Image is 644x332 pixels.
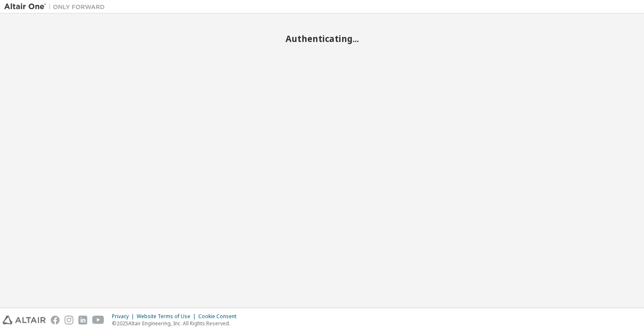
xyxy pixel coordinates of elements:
[112,313,137,320] div: Privacy
[65,316,73,324] img: instagram.svg
[51,316,60,324] img: facebook.svg
[92,316,104,324] img: youtube.svg
[198,313,241,320] div: Cookie Consent
[4,33,640,44] h2: Authenticating...
[112,320,241,327] p: © 2025 Altair Engineering, Inc. All Rights Reserved.
[4,3,109,11] img: Altair One
[78,316,87,324] img: linkedin.svg
[137,313,198,320] div: Website Terms of Use
[3,316,46,324] img: altair_logo.svg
